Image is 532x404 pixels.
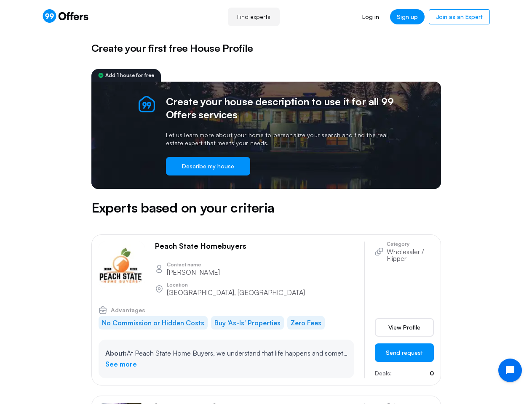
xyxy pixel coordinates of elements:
p: 0 [430,369,434,378]
a: See more [105,359,137,370]
p: Let us learn more about your home to personalize your search and find the real estate expert that... [166,131,395,146]
a: Join as an Expert [429,9,490,24]
a: Sign up [390,9,425,24]
p: Location [167,282,305,287]
p: [GEOGRAPHIC_DATA], [GEOGRAPHIC_DATA] [167,289,305,296]
p: Contact name [167,262,220,267]
span: About: [105,349,127,357]
p: Peach State Homebuyers [155,242,246,251]
li: No Commission or Hidden Costs [99,316,208,330]
button: Describe my house [166,157,250,175]
h2: Create your house description to use it for all 99 Offers services [166,95,395,121]
p: Category [387,242,434,247]
span: Advantages [111,307,145,313]
img: Kevin Kao [99,242,145,288]
p: At Peach State Home Buyers, we understand that life happens and sometimes, you just need to sell ... [105,348,348,359]
li: Zero Fees [287,316,325,330]
h5: Experts based on your criteria [91,197,441,218]
p: Deals: [375,369,392,378]
li: Buy ‘As-Is’ Properties [211,316,284,330]
a: Find experts [228,8,280,26]
p: [PERSON_NAME] [167,269,220,276]
a: View Profile [375,318,434,337]
span: Add 1 house for free [105,73,154,78]
button: Send request [375,343,434,362]
h5: Create your first free House Profile [91,40,441,56]
span: View Profile [388,323,420,332]
a: Log in [356,9,385,24]
p: Wholesaler / Flipper [387,248,434,262]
